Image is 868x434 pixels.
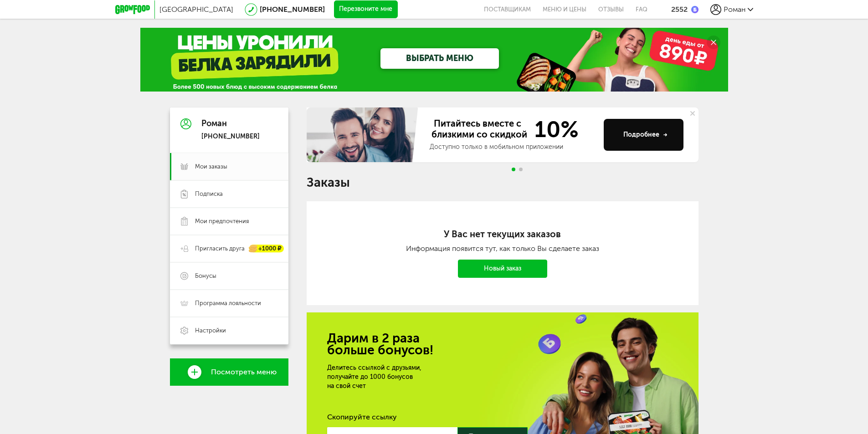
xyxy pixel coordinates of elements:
[604,119,683,151] button: Подробнее
[201,133,260,141] div: [PHONE_NUMBER]
[170,290,288,317] a: Программа лояльности
[195,299,261,307] span: Программа лояльности
[195,190,223,198] span: Подписка
[195,245,245,253] span: Пригласить друга
[201,119,260,128] div: Роман
[170,208,288,235] a: Мои предпочтения
[307,107,421,162] img: family-banner.579af9d.jpg
[211,368,277,376] span: Посмотреть меню
[307,177,699,189] h1: Заказы
[170,317,288,344] a: Настройки
[327,363,539,391] div: Делитесь ссылкой с друзьями, получайте до 1000 бонусов на свой счет
[327,413,678,422] div: Скопируйте ссылку
[380,48,499,69] a: ВЫБРАТЬ МЕНЮ
[343,229,662,240] h2: У Вас нет текущих заказов
[334,0,398,19] button: Перезвоните мне
[195,327,226,335] span: Настройки
[170,180,288,208] a: Подписка
[195,163,227,171] span: Мои заказы
[671,5,688,14] div: 2552
[458,260,547,278] a: Новый заказ
[170,262,288,290] a: Бонусы
[529,118,579,141] span: 10%
[343,244,662,253] div: Информация появится тут, как только Вы сделаете заказ
[170,358,288,386] a: Посмотреть меню
[260,5,325,14] a: [PHONE_NUMBER]
[430,118,529,141] span: Питайтесь вместе с близкими со скидкой
[327,332,678,356] h2: Дарим в 2 раза больше бонусов!
[159,5,233,14] span: [GEOGRAPHIC_DATA]
[430,143,596,152] div: Доступно только в мобильном приложении
[691,6,699,13] img: bonus_b.cdccf46.png
[249,245,284,253] div: +1000 ₽
[170,235,288,262] a: Пригласить друга +1000 ₽
[519,168,523,171] span: Go to slide 2
[724,5,745,14] span: Роман
[195,272,216,280] span: Бонусы
[170,153,288,180] a: Мои заказы
[195,217,249,225] span: Мои предпочтения
[512,168,515,171] span: Go to slide 1
[623,130,668,139] div: Подробнее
